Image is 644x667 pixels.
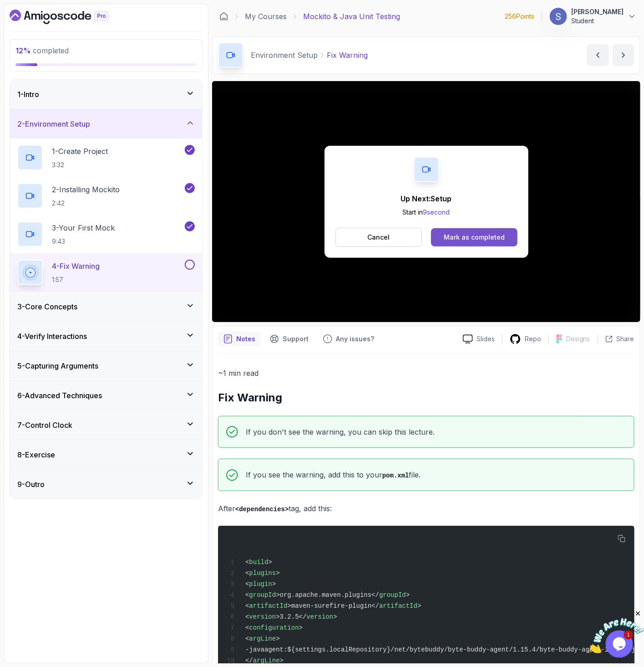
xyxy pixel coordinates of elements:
span: > [276,570,279,577]
p: 2:42 [52,199,120,208]
span: < [245,613,249,621]
span: artifactId [249,602,287,610]
p: 2 - Installing Mockito [52,184,120,195]
span: version [306,613,333,621]
h3: 4 - Verify Interactions [17,331,87,342]
h3: 2 - Environment Setup [17,118,90,129]
a: Slides [456,334,502,344]
p: Environment Setup [251,50,318,61]
p: Mockito & Java Unit Testing [303,11,400,22]
span: configuration [249,624,299,631]
a: Dashboard [219,12,228,21]
span: argLine [253,657,280,664]
button: 2-Installing Mockito2:42 [17,183,195,209]
p: ~1 min read [218,367,634,380]
span: > [280,657,284,664]
span: argLine [249,635,276,642]
span: > [268,559,272,566]
p: Up Next: Setup [401,193,452,204]
button: notes button [218,332,261,346]
button: previous content [587,44,609,66]
p: Cancel [367,233,390,242]
h2: Fix Warning [218,390,634,405]
span: < [245,570,249,577]
p: Repo [525,334,541,344]
span: build [249,559,268,566]
p: Designs [566,334,590,344]
span: completed [15,46,69,55]
h3: 8 - Exercise [17,449,55,460]
p: Start in [401,208,452,217]
button: 8-Exercise [10,440,202,469]
span: groupId [249,591,276,599]
p: 3:32 [52,160,108,169]
span: < [245,602,249,610]
span: < [245,580,249,588]
span: version [249,613,276,621]
span: >org.apache.maven.plugins</ [276,591,379,599]
span: plugins [249,570,276,577]
button: 2-Environment Setup [10,109,202,139]
span: -javaagent:${settings.localRepository}/net/bytebuddy/byte-buddy-agent/1.15.4/byte-buddy-agent-1.1... [245,646,643,653]
p: If you don't see the warning, you can skip this lecture. [246,426,435,438]
button: Cancel [335,228,422,247]
p: 3 - Your First Mock [52,222,115,233]
code: <dependencies> [235,506,289,513]
p: Slides [477,334,495,344]
button: 4-Fix Warning1:57 [17,260,195,285]
span: < [245,591,249,599]
span: > [333,613,337,621]
button: 3-Core Concepts [10,292,202,321]
span: artifactId [379,602,417,610]
h3: 5 - Capturing Arguments [17,360,98,371]
p: If you see the warning, add this to your file. [246,468,421,482]
button: 1-Create Project3:32 [17,145,195,170]
a: Repo [502,333,548,345]
p: 4 - Fix Warning [52,261,100,272]
code: pom.xml [382,472,409,479]
button: Mark as completed [431,228,517,246]
button: Support button [264,332,314,346]
button: user profile image[PERSON_NAME]Student [549,7,637,26]
span: groupId [379,591,406,599]
button: 6-Advanced Techniques [10,381,202,410]
span: < [245,559,249,566]
p: Share [617,334,634,344]
h3: 3 - Core Concepts [17,301,77,312]
span: > [276,635,279,642]
img: user profile image [550,8,567,25]
span: < [245,624,249,631]
h3: 6 - Advanced Techniques [17,390,102,401]
button: 3-Your First Mock9:43 [17,221,195,247]
p: Support [283,334,309,344]
p: 1 - Create Project [52,146,108,157]
iframe: chat widget [588,610,644,653]
a: My Courses [245,11,287,22]
h3: 1 - Intro [17,89,39,100]
h3: 7 - Control Clock [17,420,72,431]
a: Dashboard [10,10,130,24]
span: > [272,580,276,588]
p: Student [571,16,624,26]
p: Notes [236,334,255,344]
button: 9-Outro [10,470,202,499]
button: 4-Verify Interactions [10,322,202,351]
p: [PERSON_NAME] [571,7,624,16]
h3: 9 - Outro [17,479,45,490]
p: Fix Warning [327,50,368,61]
p: After tag, add this: [218,502,634,515]
span: > [299,624,303,631]
span: 12 % [15,46,31,55]
button: Feedback button [318,332,380,346]
div: Mark as completed [444,233,505,242]
span: > [417,602,421,610]
p: 9:43 [52,237,115,246]
span: 9 second [423,208,450,216]
p: 1:57 [52,275,100,284]
span: </ [245,657,253,664]
span: > [406,591,410,599]
span: >maven-surefire-plugin</ [287,602,379,610]
p: 256 Points [505,12,534,21]
button: 1-Intro [10,80,202,109]
span: >3.2.5</ [276,613,306,621]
